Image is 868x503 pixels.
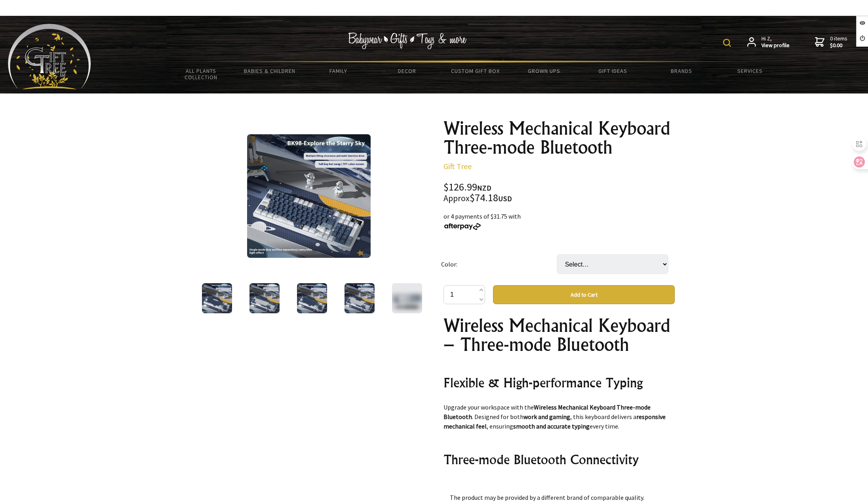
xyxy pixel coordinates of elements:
td: Color: [441,243,557,285]
img: Wireless Mechanical Keyboard Three-mode Bluetooth [249,283,280,313]
span: NZD [477,183,491,192]
h2: Three-mode Bluetooth Connectivity [444,450,675,469]
strong: View profile [761,42,790,49]
small: Approx [444,193,470,204]
strong: work and gaming [523,413,570,421]
strong: Wireless Mechanical Keyboard Three-mode Bluetooth [444,403,651,421]
span: Hi Z, [761,35,790,49]
img: Wireless Mechanical Keyboard Three-mode Bluetooth [247,134,371,258]
img: Wireless Mechanical Keyboard Three-mode Bluetooth [345,283,375,313]
strong: smooth and accurate typing [513,422,590,430]
div: Keyboard * 1set [444,316,675,474]
span: USD [498,194,512,203]
a: Custom Gift Box [441,63,510,79]
a: 0 items$0.00 [815,35,847,49]
img: Babywear - Gifts - Toys & more [348,32,466,49]
button: Add to Cart [493,285,675,304]
h2: Flexible & High-performance Typing [444,373,675,392]
img: Wireless Mechanical Keyboard Three-mode Bluetooth [202,283,232,313]
strong: $0.00 [830,42,847,49]
img: Wireless Mechanical Keyboard Three-mode Bluetooth [297,283,327,313]
a: Decor [373,63,441,79]
span: 0 items [830,35,847,49]
h1: Wireless Mechanical Keyboard – Three-mode Bluetooth [444,316,675,354]
img: Babyware - Gifts - Toys and more... [8,24,91,90]
div: or 4 payments of $31.75 with [444,211,675,231]
a: Grown Ups [510,63,579,79]
a: All Plants Collection [167,63,235,86]
div: $126.99 $74.18 [444,182,675,204]
strong: responsive mechanical feel [444,413,666,430]
a: Brands [647,63,716,79]
a: Family [304,63,373,79]
img: product search [723,39,731,47]
a: Babies & Children [235,63,304,79]
a: Gift Tree [444,161,472,171]
a: Gift Ideas [579,63,647,79]
p: Upgrade your workspace with the . Designed for both , this keyboard delivers a , ensuring every t... [444,402,675,431]
img: Wireless Mechanical Keyboard Three-mode Bluetooth [392,283,422,313]
img: Afterpay [444,223,482,230]
a: Hi Z,View profile [747,35,790,49]
h1: Wireless Mechanical Keyboard Three-mode Bluetooth [444,119,675,157]
a: Services [716,63,784,79]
